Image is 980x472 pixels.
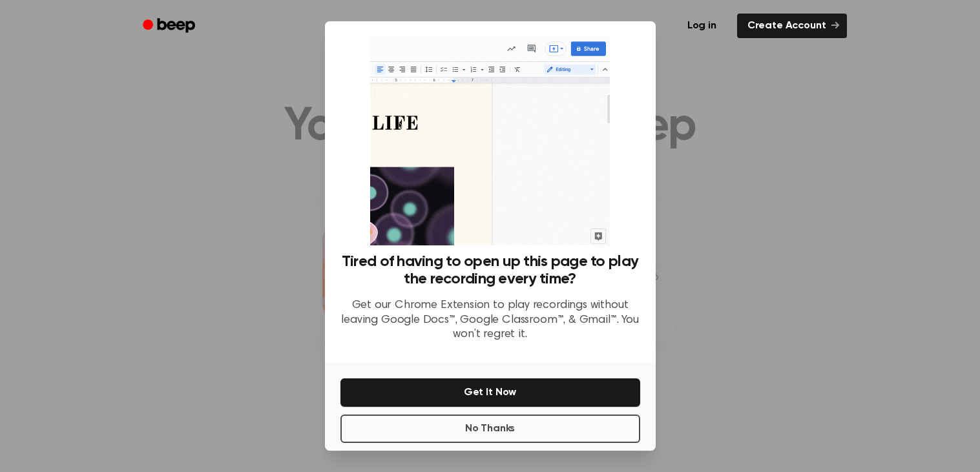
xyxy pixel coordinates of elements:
[340,378,640,407] button: Get It Now
[737,14,847,38] a: Create Account
[370,37,610,245] img: Beep extension in action
[340,253,640,288] h3: Tired of having to open up this page to play the recording every time?
[340,415,640,443] button: No Thanks
[674,11,729,41] a: Log in
[340,298,640,342] p: Get our Chrome Extension to play recordings without leaving Google Docs™, Google Classroom™, & Gm...
[134,14,207,39] a: Beep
